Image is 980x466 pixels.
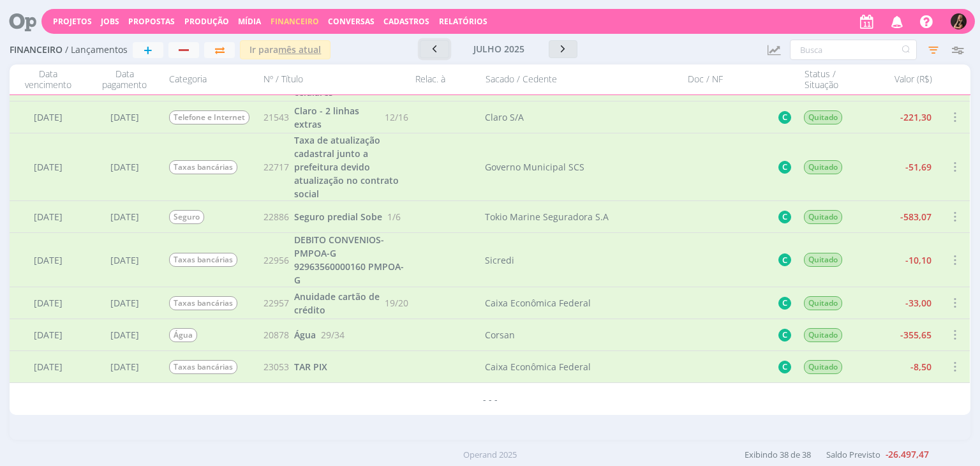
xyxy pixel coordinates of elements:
a: Água [294,328,316,342]
span: Quitado [805,253,843,267]
button: C [779,329,792,342]
div: [DATE] [86,201,163,232]
span: Quitado [805,296,843,310]
span: Quitado [805,328,843,342]
a: TAR PIX [294,360,327,373]
div: [DATE] [86,319,163,350]
span: Nº / Título [264,74,303,85]
div: Sicredi [486,253,515,267]
span: Saldo Previsto [826,449,880,460]
div: Relac. à [409,68,479,91]
span: 22717 [264,160,289,174]
div: [DATE] [86,287,163,319]
a: Anuidade cartão de crédito [294,290,380,317]
div: [DATE] [86,351,163,382]
div: Governo Municipal SCS [486,160,585,174]
button: Ir paramês atual [240,40,330,59]
button: C [779,361,792,373]
span: DEBITO CONVENIOS-PMPOA-G 92963560000160 PMPOA-G [294,234,404,286]
span: 22886 [264,210,289,223]
span: Seguro [169,210,204,224]
span: Quitado [805,160,843,174]
a: Seguro predial Sobe [294,210,382,223]
div: Categoria [163,68,258,91]
a: Mídia [238,16,261,27]
div: [DATE] [86,233,163,287]
a: Taxa de atualização cadastral junto a prefeitura devido atualização no contrato social [294,133,408,200]
button: julho 2025 [449,40,549,58]
span: 1/6 [387,210,401,223]
input: Busca [790,40,917,60]
span: Claro - 2 linhas extras [294,105,359,130]
div: [DATE] [10,233,86,287]
button: Jobs [97,17,123,27]
a: DEBITO CONVENIOS-PMPOA-G 92963560000160 PMPOA-G [294,233,408,287]
div: [DATE] [10,351,86,382]
button: Propostas [124,17,179,27]
u: mês atual [278,43,321,56]
button: Relatórios [435,17,491,27]
div: [DATE] [10,201,86,232]
div: - - - [10,383,970,415]
div: Data vencimento [10,68,86,91]
div: [DATE] [86,101,163,133]
div: Data pagamento [86,68,163,91]
img: L [951,13,967,29]
span: Cadastros [383,16,429,27]
b: -26.497,47 [886,448,929,460]
a: Jobs [101,16,119,27]
div: -583,07 [862,201,939,232]
span: / Lançamentos [65,45,128,56]
button: Produção [181,17,233,27]
a: Produção [184,16,229,27]
span: Taxas bancárias [169,360,237,374]
span: 21543 [264,110,289,124]
div: [DATE] [86,133,163,200]
a: Relatórios [439,16,487,27]
span: Água [294,329,316,341]
span: Taxa de atualização cadastral junto a prefeitura devido atualização no contrato social [294,134,399,200]
div: Doc / NF [639,68,773,91]
div: -221,30 [862,101,939,133]
div: -33,00 [862,287,939,319]
div: [DATE] [10,101,86,133]
span: Claro - linhas de celulares [294,73,365,98]
span: 22956 [264,253,289,267]
div: Corsan [486,328,516,342]
span: 22957 [264,296,289,310]
span: 19/20 [385,296,409,310]
span: Taxas bancárias [169,296,237,310]
button: Projetos [49,17,96,27]
button: Financeiro [267,17,323,27]
span: TAR PIX [294,361,327,373]
a: Projetos [53,16,92,27]
span: Exibindo 38 de 38 [745,449,811,460]
button: + [133,42,163,58]
a: Claro - 2 linhas extras [294,104,380,131]
span: Água [169,328,197,342]
span: Financeiro [10,45,63,56]
span: Propostas [128,16,175,27]
div: -51,69 [862,133,939,200]
div: [DATE] [10,319,86,350]
span: Anuidade cartão de crédito [294,290,380,316]
div: [DATE] [10,133,86,200]
span: Financeiro [271,16,319,27]
div: Caixa Econômica Federal [486,296,591,310]
span: 29/34 [321,328,345,342]
span: Quitado [805,210,843,224]
span: Quitado [805,110,843,124]
div: Status / Situação [798,68,862,91]
div: Valor (R$) [862,68,939,91]
div: -355,65 [862,319,939,350]
button: Conversas [324,17,378,27]
span: + [144,42,152,57]
button: C [779,161,792,174]
button: C [779,297,792,310]
span: Taxas bancárias [169,253,237,267]
a: Conversas [328,16,375,27]
span: Quitado [805,360,843,374]
span: 23053 [264,360,289,373]
div: -10,10 [862,233,939,287]
span: Telefone e Internet [169,110,249,124]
